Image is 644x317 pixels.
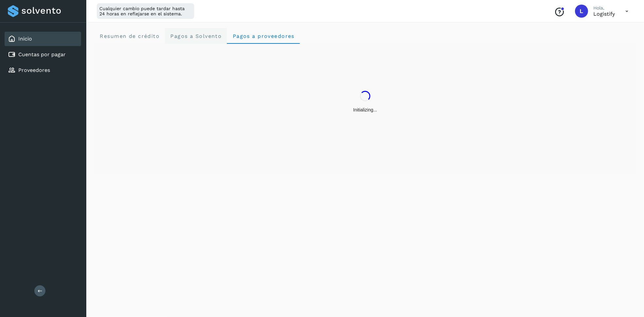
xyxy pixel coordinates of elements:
[18,36,32,42] a: Inicio
[99,33,160,39] span: Resumen de crédito
[97,3,194,19] div: Cualquier cambio puede tardar hasta 24 horas en reflejarse en el sistema.
[18,51,66,58] a: Cuentas por pagar
[593,11,615,17] p: Logistify
[170,33,222,39] span: Pagos a Solvento
[232,33,295,39] span: Pagos a proveedores
[593,5,615,11] p: Hola,
[5,47,81,62] div: Cuentas por pagar
[18,67,50,73] a: Proveedores
[5,63,81,77] div: Proveedores
[5,32,81,46] div: Inicio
